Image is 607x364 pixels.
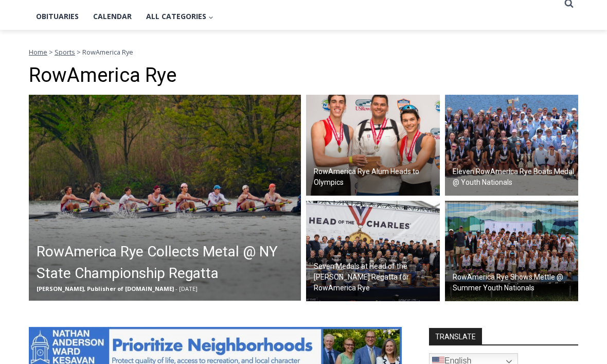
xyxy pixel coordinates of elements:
[269,102,477,126] span: Intern @ [DOMAIN_NAME]
[1,1,102,102] img: s_800_29ca6ca9-f6cc-433c-a631-14f6620ca39b.jpeg
[82,48,133,57] span: RowAmerica Rye
[139,4,221,30] button: Child menu of All Categories
[120,87,124,97] div: 6
[77,48,81,57] span: >
[306,95,440,196] a: RowAmerica Rye Alum Heads to Olympics
[445,201,579,302] img: (PHOTO: RowAmerica Rye at the 2022 USRowing Summer Youth Nationals.)(PHOTO: RowAmerica Rye at the...
[175,285,177,293] span: -
[55,48,75,57] a: Sports
[49,48,53,57] span: >
[37,285,174,293] span: [PERSON_NAME], Publisher of [DOMAIN_NAME]
[86,4,139,30] a: Calendar
[29,95,301,301] img: (PHOTO: RowAmerica Rye at a recent regatta in April: Cox: Olivia Cabrera, Stroke seat: Isaac Rabi...
[108,87,112,97] div: 1
[29,48,47,57] a: Home
[306,95,440,196] img: (PHOTO: Rodriguez with RowAmerica Rye Coach Aleks Radovic and Sean Hayes receiving their award at...
[445,201,579,302] a: RowAmerica Rye Shows Mettle @ Summer Youth Nationals
[445,95,579,196] img: (PHOTO: RowAmerica Rye at the 2024 Youth Nationals in Sarasota, Florida.)
[1,102,149,128] a: [PERSON_NAME] Read Sanctuary Fall Fest: [DATE]
[306,201,440,302] a: Seven Medals at Head of the [PERSON_NAME] Regatta for RowAmerica Rye
[453,272,576,294] h2: RowAmerica Rye Shows Mettle @ Summer Youth Nationals
[115,87,117,97] div: /
[453,167,576,188] h2: Eleven RowAmerica Rye Boats Medal @ Youth Nationals
[314,262,437,294] h2: Seven Medals at Head of the [PERSON_NAME] Regatta for RowAmerica Rye
[29,47,578,58] nav: Breadcrumbs
[247,100,498,128] a: Intern @ [DOMAIN_NAME]
[260,1,486,100] div: "[PERSON_NAME] and I covered the [DATE] Parade, which was a really eye opening experience as I ha...
[306,201,440,302] img: (PHOTO: The RowAmerica Rye athletes who competed at the 2022 Head of the Charles Regatta on Sunda...
[314,167,437,188] h2: RowAmerica Rye Alum Heads to Olympics
[29,64,578,88] h1: RowAmerica Rye
[37,241,298,285] h2: RowAmerica Rye Collects Metal @ NY State Championship Regatta
[8,103,132,127] h4: [PERSON_NAME] Read Sanctuary Fall Fest: [DATE]
[445,95,579,196] a: Eleven RowAmerica Rye Boats Medal @ Youth Nationals
[29,4,86,30] a: Obituaries
[179,285,198,293] span: [DATE]
[29,95,301,301] a: RowAmerica Rye Collects Metal @ NY State Championship Regatta [PERSON_NAME], Publisher of [DOMAIN...
[108,30,144,84] div: Co-sponsored by Westchester County Parks
[429,328,482,345] strong: TRANSLATE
